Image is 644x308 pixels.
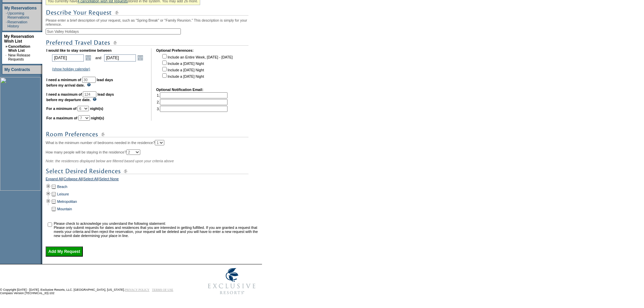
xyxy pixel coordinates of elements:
[87,83,91,87] img: questionMark_lightBlue.gif
[46,177,260,183] div: | | |
[8,44,30,52] a: Cancellation Wish List
[46,246,83,257] input: Add My Request
[7,11,29,19] a: Upcoming Reservations
[54,221,260,238] td: Please check to acknowledge you understand the following statement: Please only submit requests f...
[46,130,248,139] img: subTtlRoomPreferences.gif
[93,97,97,101] img: questionMark_lightBlue.gif
[85,54,92,62] a: Open the calendar popup.
[90,106,103,111] b: night(s)
[6,20,7,28] td: ·
[46,159,174,163] span: Note: the residences displayed below are filtered based upon your criteria above
[156,88,204,92] b: Optional Notification Email:
[157,99,228,105] td: 2.
[91,116,104,120] b: night(s)
[6,11,7,19] td: ·
[5,44,7,48] b: »
[46,177,63,183] a: Expand All
[46,116,77,120] b: For a maximum of
[125,288,149,291] a: PRIVACY POLICY
[157,92,228,98] td: 1.
[7,20,27,28] a: Reservation History
[52,67,90,71] a: (show holiday calendar)
[161,53,233,83] td: Include an Entire Week, [DATE] - [DATE] Include a [DATE] Night Include a [DATE] Night Include a [...
[46,92,82,96] b: I need a maximum of
[4,67,30,72] a: My Contracts
[46,78,113,87] b: lead days before my arrival date.
[94,53,102,63] td: and
[57,192,69,196] a: Leisure
[46,78,81,82] b: I need a minimum of
[46,92,114,102] b: lead days before my departure date.
[104,54,136,62] input: Date format: M/D/Y. Shortcut keys: [T] for Today. [UP] or [.] for Next Day. [DOWN] or [,] for Pre...
[4,34,34,44] a: My Reservation Wish List
[4,6,37,10] a: My Reservations
[157,106,228,112] td: 3.
[152,288,173,291] a: TERMS OF USE
[5,53,7,61] td: ·
[46,48,112,52] b: I would like to stay sometime between
[64,177,82,183] a: Collapse All
[137,54,144,62] a: Open the calendar popup.
[57,199,77,204] a: Metropolitan
[52,54,84,62] input: Date format: M/D/Y. Shortcut keys: [T] for Today. [UP] or [.] for Next Day. [DOWN] or [,] for Pre...
[57,185,67,189] a: Beach
[201,264,262,298] img: Exclusive Resorts
[84,177,98,183] a: Select All
[156,48,194,52] b: Optional Preferences:
[8,53,30,61] a: New Release Requests
[46,106,76,111] b: For a minimum of
[57,207,72,211] a: Mountain
[99,177,119,183] a: Select None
